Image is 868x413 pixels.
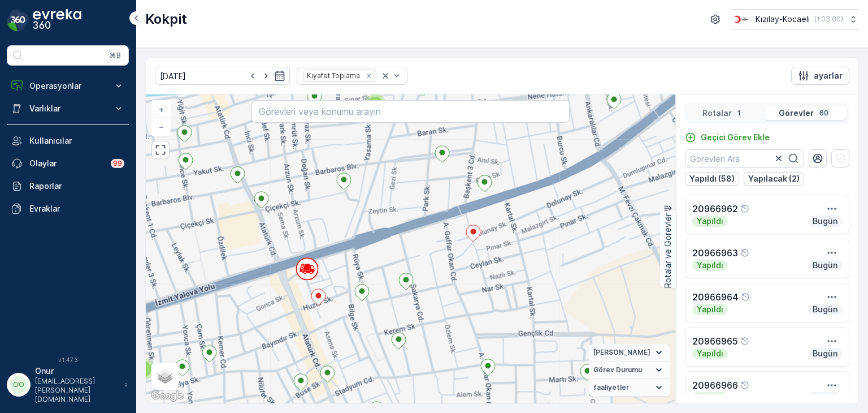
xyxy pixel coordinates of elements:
[593,348,650,357] span: [PERSON_NAME]
[740,204,749,213] div: Yardım Araç İkonu
[35,377,119,404] p: [EMAIL_ADDRESS][PERSON_NAME][DOMAIN_NAME]
[811,392,839,403] p: Bugün
[110,51,121,60] p: ⌘B
[7,175,129,197] a: Raporlar
[159,105,164,114] span: +
[689,173,735,184] p: Yapıldı (58)
[692,334,738,348] p: 20966965
[731,9,859,29] button: Kızılay-Kocaeli(+03:00)
[685,172,739,186] button: Yapıldı (58)
[145,10,187,28] p: Kokpit
[7,75,129,97] button: Operasyonlar
[589,379,670,397] summary: faaliyetler
[155,67,290,85] input: dd/mm/yyyy
[740,337,749,346] div: Yardım Araç İkonu
[35,365,119,377] p: Onur
[153,118,170,135] a: Uzaklaştır
[7,130,129,152] a: Kullanıcılar
[696,216,724,227] p: Yapıldı
[756,14,810,25] p: Kızılay-Kocaeli
[29,103,106,114] p: Varlıklar
[593,365,642,375] span: Görev Durumu
[818,109,830,118] p: 60
[811,304,839,315] p: Bugün
[744,172,804,186] button: Yapılacak (2)
[29,80,106,92] p: Operasyonlar
[696,392,724,403] p: Yapıldı
[701,132,770,143] p: Geçici Görev Ekle
[696,348,724,359] p: Yapıldı
[7,197,129,220] a: Evraklar
[33,9,81,32] img: logo_dark-DEwI_e13.png
[303,70,362,81] div: Kıyafet Toplama
[685,132,770,143] a: Geçici Görev Ekle
[692,290,739,304] p: 20966964
[149,389,186,403] img: Google
[814,70,843,81] p: ayarlar
[153,101,170,118] a: Yakınlaştır
[811,216,839,227] p: Bugün
[7,356,129,363] span: v 1.47.3
[741,292,750,302] div: Yardım Araç İkonu
[811,348,839,359] p: Bugün
[740,381,749,390] div: Yardım Araç İkonu
[251,100,569,123] input: Görevleri veya konumu arayın
[149,389,186,403] a: Bu bölgeyi Google Haritalar'da açın (yeni pencerede açılır)
[7,152,129,175] a: Olaylar99
[702,107,732,119] p: Rotalar
[7,365,129,404] button: OOOnur[EMAIL_ADDRESS][PERSON_NAME][DOMAIN_NAME]
[748,173,800,184] p: Yapılacak (2)
[731,13,751,25] img: k%C4%B1z%C4%B1lay_0jL9uU1.png
[811,260,839,271] p: Bugün
[7,97,129,120] button: Varlıklar
[589,344,670,362] summary: [PERSON_NAME]
[779,107,814,119] p: Görevler
[7,9,29,32] img: logo
[159,122,164,131] span: −
[363,71,375,80] div: Remove Kıyafet Toplama
[29,180,124,192] p: Raporlar
[736,109,742,118] p: 1
[29,135,124,147] p: Kullanıcılar
[10,376,28,394] div: OO
[364,94,387,117] div: 2
[814,15,843,24] p: ( +03:00 )
[29,158,104,169] p: Olaylar
[696,260,724,271] p: Yapıldı
[696,304,724,315] p: Yapıldı
[662,213,674,288] p: Rotalar ve Görevler
[113,159,122,168] p: 99
[692,246,738,260] p: 20966963
[593,383,629,392] span: faaliyetler
[589,362,670,379] summary: Görev Durumu
[740,248,749,257] div: Yardım Araç İkonu
[153,364,177,389] a: Layers
[791,67,849,85] button: ayarlar
[692,202,738,216] p: 20966962
[685,149,804,167] input: Görevleri Ara
[29,203,124,214] p: Evraklar
[692,378,738,392] p: 20966966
